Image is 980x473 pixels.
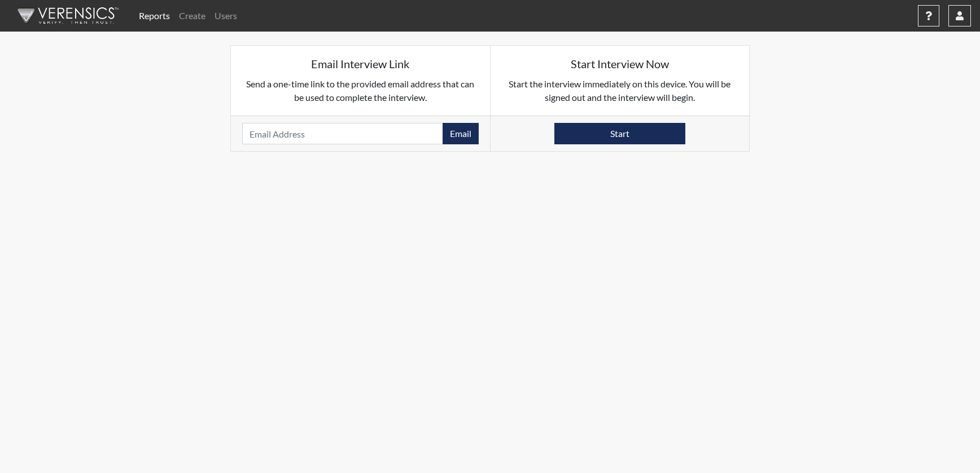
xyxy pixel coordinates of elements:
p: Start the interview immediately on this device. You will be signed out and the interview will begin. [502,77,738,104]
h5: Email Interview Link [242,57,479,70]
a: Create [174,5,210,27]
p: Send a one-time link to the provided email address that can be used to complete the interview. [242,77,479,104]
button: Start [554,123,685,144]
input: Email Address [242,123,443,144]
h5: Start Interview Now [502,57,738,70]
button: Email [443,123,479,144]
a: Users [210,5,242,27]
a: Reports [134,5,174,27]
